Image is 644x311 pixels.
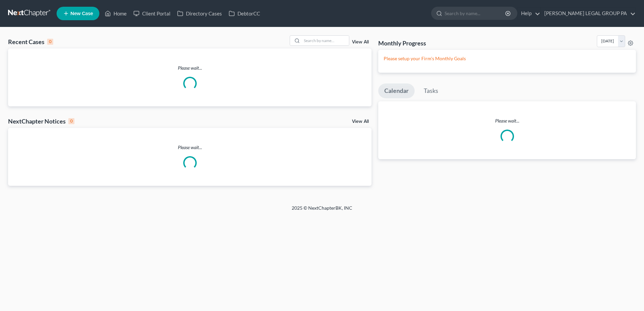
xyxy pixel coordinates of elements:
input: Search by name... [445,7,506,20]
p: Please wait... [8,144,372,151]
p: Please wait... [8,65,372,71]
a: Help [518,7,540,20]
a: Client Portal [130,7,174,20]
a: View All [352,40,369,44]
p: Please wait... [378,117,636,124]
a: View All [352,119,369,124]
input: Search by name... [302,36,349,45]
a: Tasks [418,83,444,98]
p: Please setup your Firm's Monthly Goals [384,55,631,62]
span: New Case [70,11,93,16]
div: 0 [68,118,74,124]
a: Home [101,7,130,20]
a: Calendar [378,83,415,98]
a: [PERSON_NAME] LEGAL GROUP PA [541,7,636,20]
div: 0 [47,39,53,45]
a: Directory Cases [174,7,225,20]
h3: Monthly Progress [378,39,426,47]
div: Recent Cases [8,38,53,46]
a: DebtorCC [225,7,263,20]
div: 2025 © NextChapterBK, INC [130,205,514,217]
div: NextChapter Notices [8,117,74,125]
